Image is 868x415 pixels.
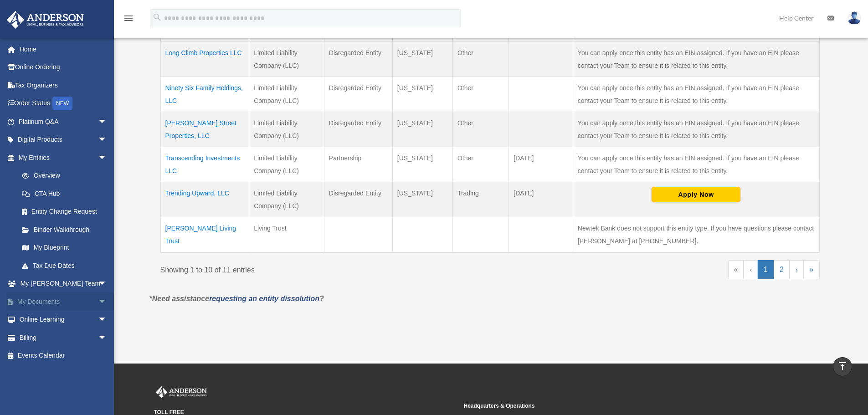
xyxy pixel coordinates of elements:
[4,11,87,29] img: Anderson Advisors Platinum Portal
[160,182,249,217] td: Trending Upward, LLC
[652,187,740,202] button: Apply Now
[160,77,249,112] td: Ninety Six Family Holdings, LLC
[249,182,324,217] td: Limited Liability Company (LLC)
[6,311,121,329] a: Online Learningarrow_drop_down
[123,16,134,24] a: menu
[209,295,319,302] a: requesting an entity dissolution
[324,77,392,112] td: Disregarded Entity
[249,147,324,182] td: Limited Liability Company (LLC)
[52,97,72,110] div: NEW
[758,260,774,279] a: 1
[728,260,744,279] a: First
[98,131,116,149] span: arrow_drop_down
[744,260,758,279] a: Previous
[6,76,121,94] a: Tax Organizers
[160,217,249,253] td: [PERSON_NAME] Living Trust
[452,77,508,112] td: Other
[13,220,116,239] a: Binder Walkthrough
[452,112,508,147] td: Other
[324,147,392,182] td: Partnership
[509,182,573,217] td: [DATE]
[790,260,804,279] a: Next
[13,239,116,257] a: My Blueprint
[123,13,134,24] i: menu
[160,112,249,147] td: [PERSON_NAME] Street Properties, LLC
[452,147,508,182] td: Other
[392,147,452,182] td: [US_STATE]
[833,357,852,376] a: vertical_align_top
[6,292,121,311] a: My Documentsarrow_drop_down
[6,347,121,365] a: Events Calendar
[249,112,324,147] td: Limited Liability Company (LLC)
[249,77,324,112] td: Limited Liability Company (LLC)
[249,217,324,253] td: Living Trust
[160,42,249,77] td: Long Climb Properties LLC
[837,361,848,372] i: vertical_align_top
[392,42,452,77] td: [US_STATE]
[6,113,121,131] a: Platinum Q&Aarrow_drop_down
[804,260,820,279] a: Last
[98,113,116,131] span: arrow_drop_down
[392,112,452,147] td: [US_STATE]
[98,292,116,311] span: arrow_drop_down
[6,94,121,113] a: Order StatusNEW
[152,12,162,22] i: search
[847,11,861,25] img: User Pic
[392,182,452,217] td: [US_STATE]
[6,40,121,58] a: Home
[573,42,819,77] td: You can apply once this entity has an EIN assigned. If you have an EIN please contact your Team t...
[13,167,112,185] a: Overview
[324,182,392,217] td: Disregarded Entity
[573,112,819,147] td: You can apply once this entity has an EIN assigned. If you have an EIN please contact your Team t...
[452,182,508,217] td: Trading
[13,256,116,275] a: Tax Due Dates
[6,328,121,347] a: Billingarrow_drop_down
[324,112,392,147] td: Disregarded Entity
[98,275,116,293] span: arrow_drop_down
[13,203,116,221] a: Entity Change Request
[573,77,819,112] td: You can apply once this entity has an EIN assigned. If you have an EIN please contact your Team t...
[324,42,392,77] td: Disregarded Entity
[6,149,116,167] a: My Entitiesarrow_drop_down
[160,260,483,277] div: Showing 1 to 10 of 11 entries
[464,401,767,411] small: Headquarters & Operations
[6,58,121,77] a: Online Ordering
[509,147,573,182] td: [DATE]
[149,295,324,302] em: *Need assistance ?
[98,149,116,167] span: arrow_drop_down
[774,260,790,279] a: 2
[13,184,116,203] a: CTA Hub
[249,42,324,77] td: Limited Liability Company (LLC)
[573,147,819,182] td: You can apply once this entity has an EIN assigned. If you have an EIN please contact your Team t...
[154,386,209,398] img: Anderson Advisors Platinum Portal
[160,147,249,182] td: Transcending Investments LLC
[452,42,508,77] td: Other
[98,328,116,347] span: arrow_drop_down
[6,131,121,149] a: Digital Productsarrow_drop_down
[573,217,819,253] td: Newtek Bank does not support this entity type. If you have questions please contact [PERSON_NAME]...
[98,311,116,329] span: arrow_drop_down
[392,77,452,112] td: [US_STATE]
[6,275,121,293] a: My [PERSON_NAME] Teamarrow_drop_down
